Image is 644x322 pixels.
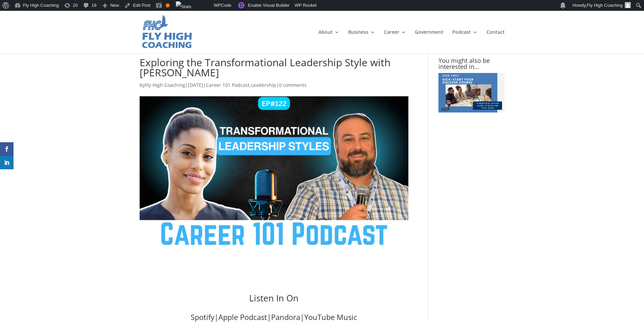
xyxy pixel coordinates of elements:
[206,82,249,88] a: Career 101 Podcast
[304,312,357,322] a: YouTube Music
[191,312,214,322] a: Spotify
[384,30,406,53] a: Career
[486,30,505,53] a: Contact
[348,30,375,53] a: Business
[218,312,267,322] a: Apple Podcast
[145,82,185,88] a: Fly High Coaching
[251,82,276,88] a: Leadership
[438,57,504,73] h4: You might also be interested in…
[140,57,408,81] h1: Exploring the Transformational Leadership Style with [PERSON_NAME]
[141,14,193,50] img: Fly High Coaching
[176,1,191,12] img: Views over 48 hours. Click for more Jetpack Stats.
[587,3,623,8] span: Fly High Coaching
[318,30,339,53] a: About
[415,30,444,53] a: Government
[249,292,299,304] span: Listen In On
[452,30,478,53] a: Podcast
[166,3,170,7] div: OK
[140,96,408,247] img: Transformational Leadership Style
[438,73,504,113] img: advertisement
[140,81,408,94] p: by | | , |
[279,82,307,88] a: 0 comments
[188,82,203,88] span: [DATE]
[271,312,300,322] a: Pandora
